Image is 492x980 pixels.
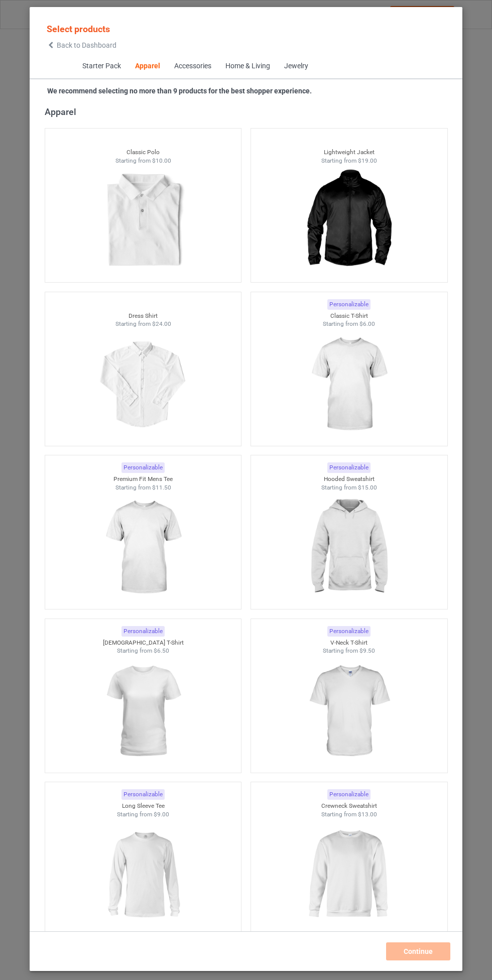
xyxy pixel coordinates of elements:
[327,626,371,637] div: Personalizable
[304,818,394,931] img: regular.jpg
[45,320,241,328] div: Starting from
[98,492,188,604] img: regular.jpg
[304,655,394,768] img: regular.jpg
[154,811,169,818] span: $9.00
[57,41,116,49] span: Back to Dashboard
[152,320,171,327] span: $24.00
[358,484,377,491] span: $15.00
[121,626,165,637] div: Personalizable
[304,165,394,277] img: regular.jpg
[284,61,308,71] div: Jewelry
[358,157,377,164] span: $19.00
[98,328,188,441] img: regular.jpg
[45,106,452,117] div: Apparel
[154,647,169,654] span: $6.50
[45,802,241,810] div: Long Sleeve Tee
[251,475,447,483] div: Hooded Sweatshirt
[304,328,394,441] img: regular.jpg
[45,483,241,492] div: Starting from
[98,818,188,931] img: regular.jpg
[251,320,447,328] div: Starting from
[45,157,241,165] div: Starting from
[304,492,394,604] img: regular.jpg
[225,61,270,71] div: Home & Living
[327,299,371,310] div: Personalizable
[121,789,165,800] div: Personalizable
[327,789,371,800] div: Personalizable
[359,647,375,654] span: $9.50
[45,639,241,647] div: [DEMOGRAPHIC_DATA] T-Shirt
[359,320,375,327] span: $6.00
[152,157,171,164] span: $10.00
[152,484,171,491] span: $11.50
[174,61,211,71] div: Accessories
[358,811,377,818] span: $13.00
[45,647,241,655] div: Starting from
[47,24,110,34] span: Select products
[135,61,160,71] div: Apparel
[251,312,447,320] div: Classic T-Shirt
[251,483,447,492] div: Starting from
[251,810,447,819] div: Starting from
[327,462,371,473] div: Personalizable
[251,647,447,655] div: Starting from
[251,148,447,157] div: Lightweight Jacket
[45,312,241,320] div: Dress Shirt
[251,802,447,810] div: Crewneck Sweatshirt
[75,54,128,78] span: Starter Pack
[45,475,241,483] div: Premium Fit Mens Tee
[251,157,447,165] div: Starting from
[98,165,188,277] img: regular.jpg
[251,639,447,647] div: V-Neck T-Shirt
[121,462,165,473] div: Personalizable
[45,148,241,157] div: Classic Polo
[47,87,312,95] strong: We recommend selecting no more than 9 products for the best shopper experience.
[45,810,241,819] div: Starting from
[98,655,188,768] img: regular.jpg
